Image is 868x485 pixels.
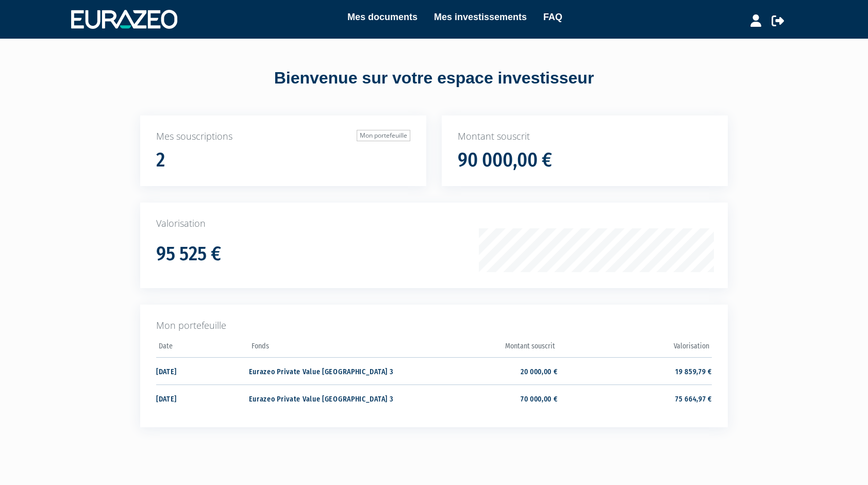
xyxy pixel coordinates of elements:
[347,10,418,24] a: Mes documents
[357,130,410,141] a: Mon portefeuille
[249,384,403,412] td: Eurazeo Private Value [GEOGRAPHIC_DATA] 3
[156,339,249,358] th: Date
[156,243,221,265] h1: 95 525 €
[156,357,249,384] td: [DATE]
[156,384,249,412] td: [DATE]
[543,10,562,24] a: FAQ
[156,149,165,171] h1: 2
[458,149,552,171] h1: 90 000,00 €
[249,357,403,384] td: Eurazeo Private Value [GEOGRAPHIC_DATA] 3
[403,339,557,358] th: Montant souscrit
[156,130,410,143] p: Mes souscriptions
[558,357,712,384] td: 19 859,79 €
[71,10,177,28] img: 1732889491-logotype_eurazeo_blanc_rvb.png
[558,384,712,412] td: 75 664,97 €
[249,339,403,358] th: Fonds
[156,217,712,230] p: Valorisation
[458,130,712,143] p: Montant souscrit
[403,384,557,412] td: 70 000,00 €
[434,10,527,24] a: Mes investissements
[117,66,751,90] div: Bienvenue sur votre espace investisseur
[156,319,712,332] p: Mon portefeuille
[558,339,712,358] th: Valorisation
[403,357,557,384] td: 20 000,00 €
